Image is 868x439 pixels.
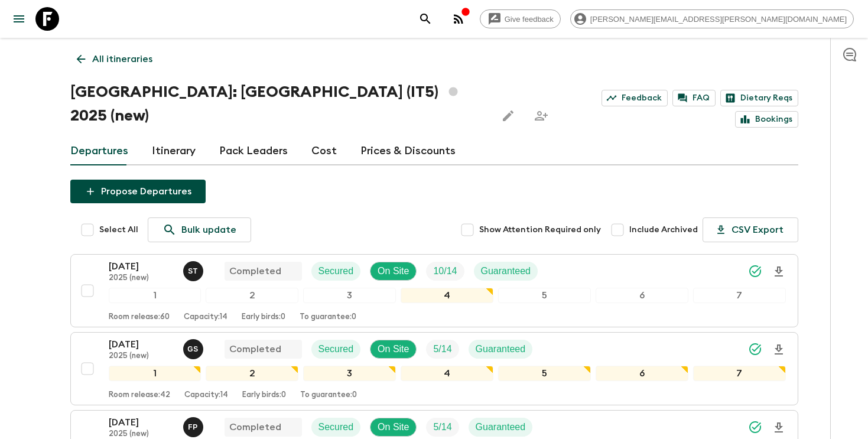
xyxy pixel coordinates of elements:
div: Trip Fill [426,418,459,437]
p: Guaranteed [476,342,526,356]
p: Completed [229,264,281,278]
div: On Site [370,262,417,281]
div: On Site [370,340,417,359]
span: Simona Timpanaro [183,265,206,274]
svg: Download Onboarding [772,343,786,357]
div: 4 [401,366,493,381]
p: Bulk update [181,223,236,237]
p: 2025 (new) [109,352,174,361]
p: 10 / 14 [433,264,457,278]
div: 2 [206,288,298,303]
p: Early birds: 0 [242,313,285,322]
button: CSV Export [703,217,798,242]
div: 5 [498,366,591,381]
span: Share this itinerary [529,104,553,128]
button: [DATE]2025 (new)Gianluca SavarinoCompletedSecuredOn SiteTrip FillGuaranteed1234567Room release:42... [70,332,798,405]
p: [DATE] [109,259,174,274]
svg: Download Onboarding [772,421,786,435]
p: 5 / 14 [433,342,451,356]
p: On Site [378,420,409,434]
p: Room release: 60 [109,313,170,322]
div: Secured [311,340,361,359]
p: To guarantee: 0 [300,313,356,322]
div: [PERSON_NAME][EMAIL_ADDRESS][PERSON_NAME][DOMAIN_NAME] [570,9,854,28]
span: Give feedback [498,15,560,24]
svg: Synced Successfully [748,264,762,278]
p: Secured [318,264,354,278]
svg: Download Onboarding [772,265,786,279]
div: 1 [109,366,201,381]
a: Pack Leaders [219,137,288,165]
div: 7 [693,366,786,381]
svg: Synced Successfully [748,342,762,356]
div: 1 [109,288,201,303]
p: To guarantee: 0 [300,391,357,400]
button: [DATE]2025 (new)Simona TimpanaroCompletedSecuredOn SiteTrip FillGuaranteed1234567Room release:60C... [70,254,798,327]
p: Secured [318,342,354,356]
span: Gianluca Savarino [183,343,206,352]
p: Completed [229,420,281,434]
p: 5 / 14 [433,420,451,434]
a: Prices & Discounts [360,137,456,165]
a: FAQ [672,90,716,106]
h1: [GEOGRAPHIC_DATA]: [GEOGRAPHIC_DATA] (IT5) 2025 (new) [70,80,487,128]
a: Cost [311,137,337,165]
p: Room release: 42 [109,391,170,400]
svg: Synced Successfully [748,420,762,434]
button: Edit this itinerary [496,104,520,128]
span: Federico Poletti [183,421,206,430]
span: Show Attention Required only [479,224,601,236]
span: [PERSON_NAME][EMAIL_ADDRESS][PERSON_NAME][DOMAIN_NAME] [584,15,853,24]
span: Include Archived [629,224,698,236]
p: Guaranteed [476,420,526,434]
div: 5 [498,288,591,303]
p: On Site [378,342,409,356]
div: 6 [596,288,688,303]
p: Guaranteed [481,264,531,278]
div: 6 [596,366,688,381]
p: Capacity: 14 [184,391,228,400]
a: Departures [70,137,128,165]
a: Give feedback [480,9,561,28]
p: Early birds: 0 [242,391,286,400]
div: 3 [303,366,396,381]
button: search adventures [414,7,437,31]
div: Trip Fill [426,262,464,281]
div: 4 [401,288,493,303]
a: Bulk update [148,217,251,242]
div: Trip Fill [426,340,459,359]
a: All itineraries [70,47,159,71]
p: 2025 (new) [109,430,174,439]
span: Select All [99,224,138,236]
p: All itineraries [92,52,152,66]
div: 3 [303,288,396,303]
div: Secured [311,262,361,281]
p: [DATE] [109,415,174,430]
p: Secured [318,420,354,434]
a: Feedback [602,90,668,106]
div: 2 [206,366,298,381]
button: Propose Departures [70,180,206,203]
div: Secured [311,418,361,437]
p: Capacity: 14 [184,313,227,322]
p: On Site [378,264,409,278]
a: Bookings [735,111,798,128]
p: [DATE] [109,337,174,352]
div: 7 [693,288,786,303]
p: 2025 (new) [109,274,174,283]
a: Itinerary [152,137,196,165]
button: menu [7,7,31,31]
div: On Site [370,418,417,437]
p: Completed [229,342,281,356]
a: Dietary Reqs [720,90,798,106]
